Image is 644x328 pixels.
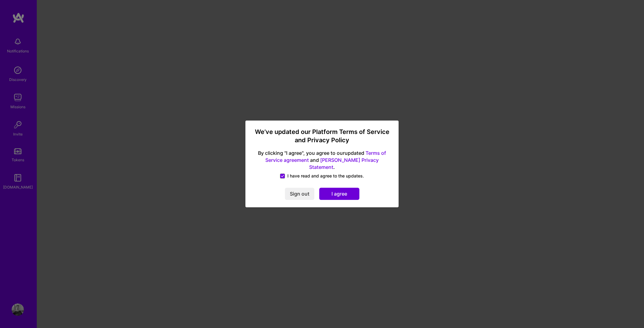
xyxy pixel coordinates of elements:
[253,128,391,145] h3: We’ve updated our Platform Terms of Service and Privacy Policy
[319,188,359,200] button: I agree
[309,157,379,170] a: [PERSON_NAME] Privacy Statement
[287,173,364,179] span: I have read and agree to the updates.
[285,188,314,200] button: Sign out
[253,150,391,171] span: By clicking "I agree", you agree to our updated and .
[265,150,386,163] a: Terms of Service agreement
